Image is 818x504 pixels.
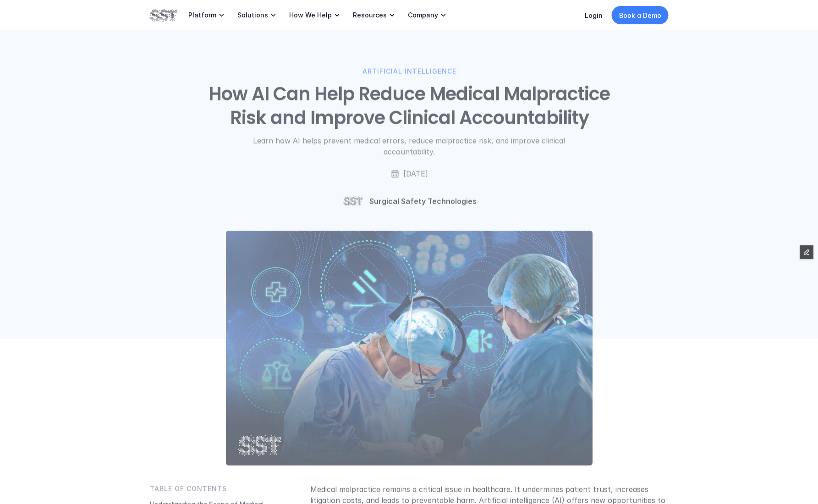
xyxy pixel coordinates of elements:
[188,11,216,19] p: Platform
[150,484,227,494] p: Table of Contents
[226,231,593,465] img: Two clinicians in an operating room, looking down at table
[403,168,428,179] p: [DATE]
[369,197,477,206] p: Surgical Safety Technologies
[362,66,456,77] p: ARTIFICIAL INTELLIGENCE
[342,190,364,212] img: SST logo
[619,11,661,20] p: Book a Demo
[612,6,669,24] a: Book a Demo
[237,11,268,19] p: Solutions
[227,135,590,157] p: Learn how AI helps prevent medical errors, reduce malpractice risk, and improve clinical accounta...
[289,11,332,19] p: How We Help
[202,82,617,130] h1: How AI Can Help Reduce Medical Malpractice Risk and Improve Clinical Accountability
[353,11,387,19] p: Resources
[585,11,603,19] a: Login
[150,7,177,23] img: SST logo
[800,245,813,259] button: Edit Framer Content
[408,11,438,19] p: Company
